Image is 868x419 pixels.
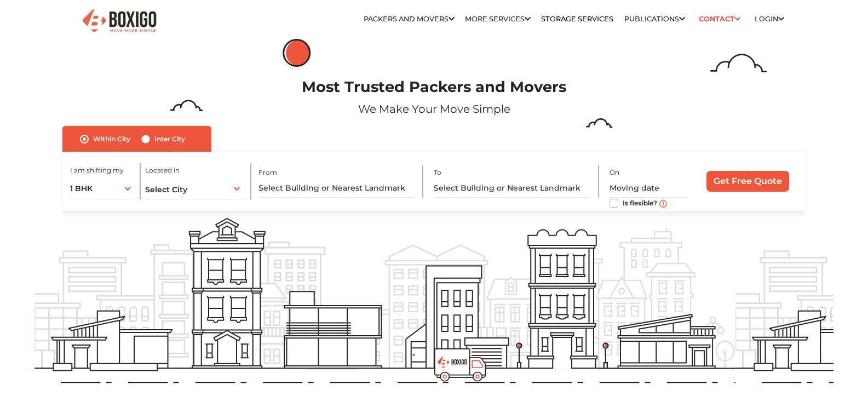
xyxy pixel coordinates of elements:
a: Contact [695,10,744,27]
a: Publications [624,15,685,23]
a: Login [755,15,784,23]
label: Is flexible? [623,197,657,208]
input: Get Free Quote [706,171,789,192]
label: From [258,168,277,177]
label: To [434,168,441,177]
img: move_date_info [659,200,667,208]
label: Within City [93,133,130,146]
img: Boxigo [81,8,158,35]
label: On [610,168,619,177]
a: Packers and Movers [364,15,455,23]
span: Select City [145,185,187,194]
a: More services [465,15,531,23]
a: Storage Services [541,15,613,23]
h1: Most Trusted Packers and Movers [35,78,833,96]
input: Moving date [610,179,688,198]
p: We Make Your Move Simple [35,101,833,117]
img: boxigo_prackers_and_movers_truck [434,348,486,382]
label: I am shifting my [70,165,124,175]
span: 1 BHK [70,183,93,193]
input: Select Building or Nearest Landmark [258,179,414,198]
label: Inter City [154,133,185,146]
label: Located in [145,165,180,175]
input: Select Building or Nearest Landmark [434,179,589,198]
